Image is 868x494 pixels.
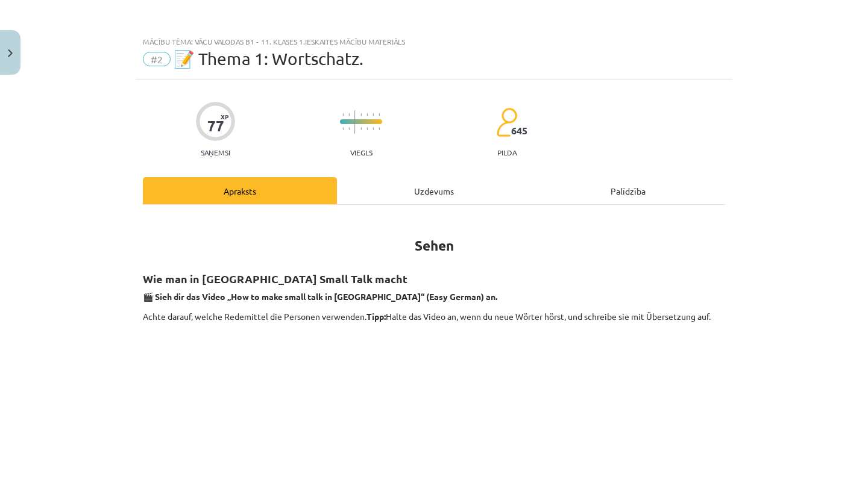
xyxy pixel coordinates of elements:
img: icon-short-line-57e1e144782c952c97e751825c79c345078a6d821885a25fce030b3d8c18986b.svg [373,113,374,116]
img: icon-short-line-57e1e144782c952c97e751825c79c345078a6d821885a25fce030b3d8c18986b.svg [366,113,368,116]
img: icon-short-line-57e1e144782c952c97e751825c79c345078a6d821885a25fce030b3d8c18986b.svg [348,127,350,130]
img: icon-short-line-57e1e144782c952c97e751825c79c345078a6d821885a25fce030b3d8c18986b.svg [366,127,368,130]
span: #2 [143,52,171,66]
strong: 🎬 Sieh dir das Video „How to make small talk in [GEOGRAPHIC_DATA]“ (Easy German) an. [143,291,497,302]
img: icon-short-line-57e1e144782c952c97e751825c79c345078a6d821885a25fce030b3d8c18986b.svg [379,113,380,116]
div: Palīdzība [531,177,725,204]
strong: Sehen [415,237,454,254]
img: students-c634bb4e5e11cddfef0936a35e636f08e4e9abd3cc4e673bd6f9a4125e45ecb1.svg [496,107,517,137]
span: XP [221,113,228,120]
img: icon-close-lesson-0947bae3869378f0d4975bcd49f059093ad1ed9edebbc8119c70593378902aed.svg [8,49,13,57]
div: Apraksts [143,177,337,204]
span: 645 [511,125,527,136]
strong: Wie man in [GEOGRAPHIC_DATA] Small Talk macht [143,272,407,286]
img: icon-short-line-57e1e144782c952c97e751825c79c345078a6d821885a25fce030b3d8c18986b.svg [379,127,380,130]
span: 📝 Thema 1: Wortschatz. [174,49,363,69]
img: icon-short-line-57e1e144782c952c97e751825c79c345078a6d821885a25fce030b3d8c18986b.svg [373,127,374,130]
div: Mācību tēma: Vācu valodas b1 - 11. klases 1.ieskaites mācību materiāls [143,37,725,46]
div: 77 [207,117,224,134]
img: icon-short-line-57e1e144782c952c97e751825c79c345078a6d821885a25fce030b3d8c18986b.svg [342,127,344,130]
img: icon-short-line-57e1e144782c952c97e751825c79c345078a6d821885a25fce030b3d8c18986b.svg [360,127,362,130]
p: pilda [497,148,517,157]
div: Uzdevums [337,177,531,204]
img: icon-short-line-57e1e144782c952c97e751825c79c345078a6d821885a25fce030b3d8c18986b.svg [348,113,350,116]
img: icon-short-line-57e1e144782c952c97e751825c79c345078a6d821885a25fce030b3d8c18986b.svg [342,113,344,116]
p: Saņemsi [196,148,235,157]
strong: Tipp: [366,311,386,322]
img: icon-long-line-d9ea69661e0d244f92f715978eff75569469978d946b2353a9bb055b3ed8787d.svg [354,110,356,134]
img: icon-short-line-57e1e144782c952c97e751825c79c345078a6d821885a25fce030b3d8c18986b.svg [360,113,362,116]
p: Achte darauf, welche Redemittel die Personen verwenden. Halte das Video an, wenn du neue Wörter h... [143,310,725,323]
p: Viegls [350,148,373,157]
